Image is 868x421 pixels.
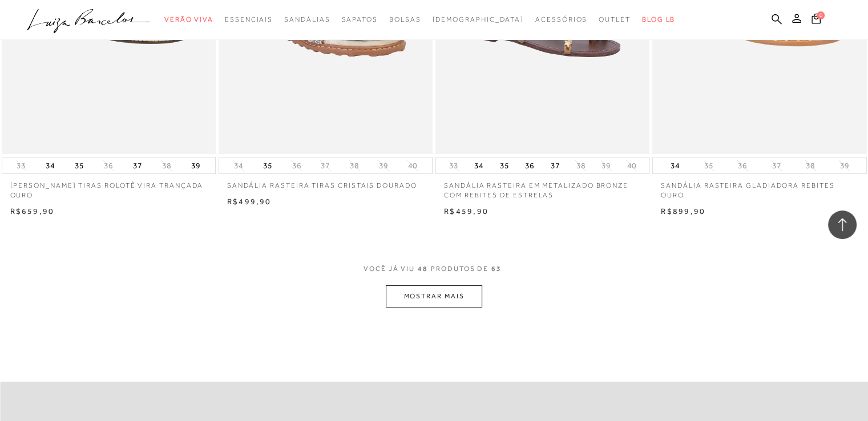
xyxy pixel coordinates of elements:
[769,160,785,171] button: 37
[599,15,631,23] span: Outlet
[836,160,852,171] button: 39
[71,157,87,173] button: 35
[227,197,272,206] span: R$499,90
[317,160,333,171] button: 37
[164,9,213,30] a: categoryNavScreenReaderText
[284,15,330,23] span: Sandálias
[405,160,421,171] button: 40
[219,174,433,191] a: SANDÁLIA RASTEIRA TIRAS CRISTAIS DOURADO
[701,160,717,171] button: 35
[2,174,216,200] a: [PERSON_NAME] TIRAS ROLOTÊ VIRA TRANÇADA OURO
[188,157,204,173] button: 39
[734,160,750,171] button: 36
[432,15,524,23] span: [DEMOGRAPHIC_DATA]
[598,160,614,171] button: 39
[471,157,487,173] button: 34
[642,15,675,23] span: BLOG LB
[260,157,276,173] button: 35
[341,9,377,30] a: categoryNavScreenReaderText
[642,9,675,30] a: BLOG LB
[547,157,563,173] button: 37
[386,285,482,307] button: MOSTRAR MAIS
[225,15,273,23] span: Essenciais
[389,9,421,30] a: categoryNavScreenReaderText
[418,264,428,285] span: 48
[808,13,824,28] button: 0
[159,160,175,171] button: 38
[522,157,538,173] button: 36
[364,264,415,274] span: VOCê JÁ VIU
[376,160,391,171] button: 39
[446,160,462,171] button: 33
[288,160,304,171] button: 36
[599,9,631,30] a: categoryNavScreenReaderText
[667,157,683,173] button: 34
[432,9,524,30] a: noSubCategoriesText
[431,264,488,274] span: PRODUTOS DE
[652,174,866,200] a: SANDÁLIA RASTEIRA GLADIADORA REBITES OURO
[346,160,362,171] button: 38
[231,160,247,171] button: 34
[225,9,273,30] a: categoryNavScreenReaderText
[13,160,29,171] button: 33
[42,157,58,173] button: 34
[10,207,55,216] span: R$659,90
[100,160,116,171] button: 36
[496,157,512,173] button: 35
[164,15,213,23] span: Verão Viva
[389,15,421,23] span: Bolsas
[284,9,330,30] a: categoryNavScreenReaderText
[572,160,588,171] button: 38
[535,9,587,30] a: categoryNavScreenReaderText
[802,160,818,171] button: 38
[491,264,502,285] span: 63
[435,174,649,200] a: SANDÁLIA RASTEIRA EM METALIZADO BRONZE COM REBITES DE ESTRELAS
[444,207,488,216] span: R$459,90
[817,11,825,19] span: 0
[130,157,146,173] button: 37
[341,15,377,23] span: Sapatos
[661,207,705,216] span: R$899,90
[535,15,587,23] span: Acessórios
[623,160,639,171] button: 40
